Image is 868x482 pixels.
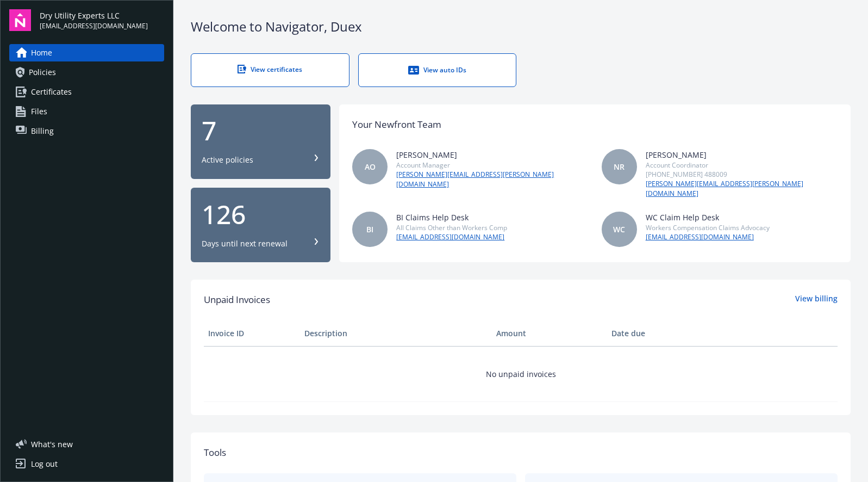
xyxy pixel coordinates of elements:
[31,438,73,450] span: What ' s new
[29,64,56,81] span: Policies
[31,455,58,473] div: Log out
[352,118,441,132] div: Your Newfront Team
[9,44,164,61] a: Home
[9,122,164,140] a: Billing
[396,160,588,170] div: Account Manager
[204,446,838,460] div: Tools
[300,320,492,347] th: Description
[202,238,288,249] div: Days until next renewal
[9,83,164,101] a: Certificates
[40,9,164,31] button: Dry Utility Experts LLC[EMAIL_ADDRESS][DOMAIN_NAME]
[396,170,588,189] a: [PERSON_NAME][EMAIL_ADDRESS][PERSON_NAME][DOMAIN_NAME]
[646,149,838,160] div: [PERSON_NAME]
[396,232,507,242] a: [EMAIL_ADDRESS][DOMAIN_NAME]
[9,9,31,31] img: navigator-logo.svg
[358,53,517,87] a: View auto IDs
[202,201,320,227] div: 126
[646,160,838,170] div: Account Coordinator
[191,104,330,179] button: 7Active policies
[9,438,90,450] button: What's new
[396,223,507,232] div: All Claims Other than Workers Comp
[396,212,507,223] div: BI Claims Help Desk
[607,320,703,347] th: Date due
[202,155,253,165] div: Active policies
[396,149,588,160] div: [PERSON_NAME]
[380,65,495,76] div: View auto IDs
[646,223,770,232] div: Workers Compensation Claims Advocacy
[40,10,148,21] span: Dry Utility Experts LLC
[614,161,625,172] span: NR
[191,188,330,262] button: 126Days until next renewal
[492,320,607,347] th: Amount
[646,232,770,242] a: [EMAIL_ADDRESS][DOMAIN_NAME]
[202,118,320,144] div: 7
[191,53,349,87] a: View certificates
[191,17,851,36] div: Welcome to Navigator , Duex
[31,83,72,101] span: Certificates
[613,224,625,235] span: WC
[9,103,164,120] a: Files
[795,293,838,307] a: View billing
[365,161,376,172] span: AO
[204,347,838,402] td: No unpaid invoices
[204,293,270,307] span: Unpaid Invoices
[204,320,300,347] th: Invoice ID
[646,212,770,223] div: WC Claim Help Desk
[213,65,327,74] div: View certificates
[646,179,838,199] a: [PERSON_NAME][EMAIL_ADDRESS][PERSON_NAME][DOMAIN_NAME]
[31,122,54,140] span: Billing
[9,64,164,81] a: Policies
[40,21,148,31] span: [EMAIL_ADDRESS][DOMAIN_NAME]
[31,44,52,61] span: Home
[646,170,838,179] div: [PHONE_NUMBER] 488009
[366,224,373,235] span: BI
[31,103,47,120] span: Files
